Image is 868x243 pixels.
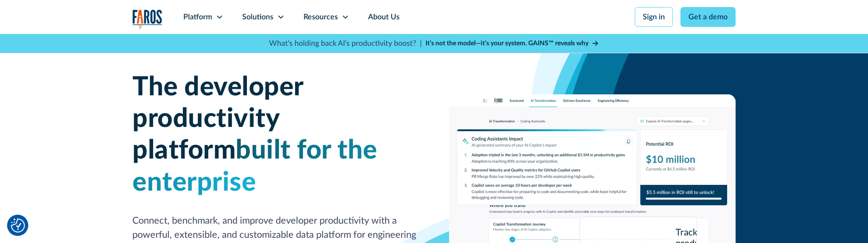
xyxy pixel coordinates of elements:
[426,40,589,47] strong: It’s not the model—it’s your system. GAINS™ reveals why
[132,9,163,29] img: Logo of the analytics and reporting company Faros.
[11,218,25,233] img: Revisit consent button
[132,72,419,199] h1: The developer productivity platform
[242,11,273,23] div: Solutions
[303,11,338,23] div: Resources
[11,218,25,233] button: Cookie Settings
[132,9,163,29] a: home
[183,11,212,23] div: Platform
[635,7,673,27] a: Sign in
[132,137,377,195] span: built for the enterprise
[680,7,736,27] a: Get a demo
[269,38,422,49] p: What's holding back AI's productivity boost? |
[426,39,599,49] a: It’s not the model—it’s your system. GAINS™ reveals why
